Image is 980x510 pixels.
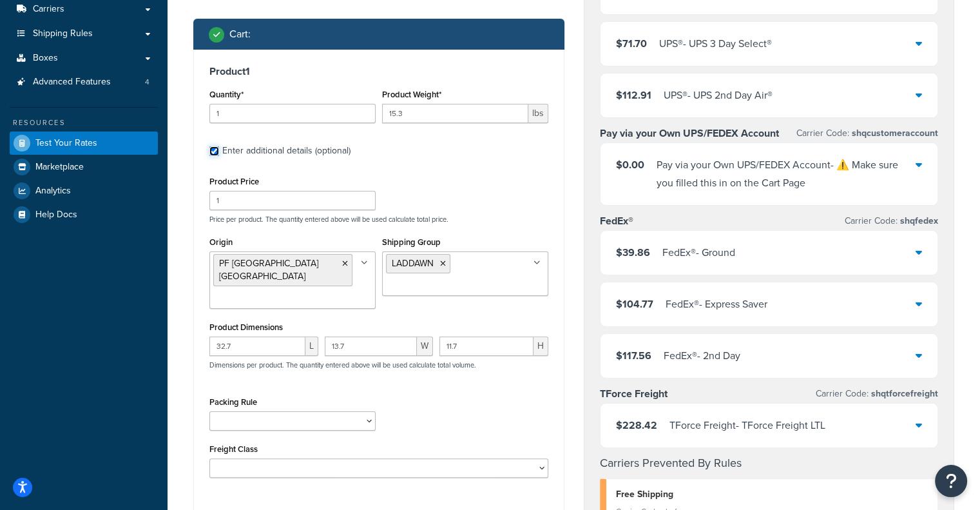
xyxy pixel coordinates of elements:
[662,244,735,262] div: FedEx® - Ground
[209,65,548,78] h3: Product 1
[616,418,657,433] span: $228.42
[209,146,219,156] input: Enter additional details (optional)
[10,203,158,226] a: Help Docs
[382,104,528,123] input: 0.00
[382,90,441,99] label: Product Weight*
[10,22,158,46] a: Shipping Rules
[35,210,77,221] span: Help Docs
[382,237,441,247] label: Shipping Group
[869,387,938,400] span: shqtforcefreight
[796,124,938,142] p: Carrier Code:
[666,295,767,313] div: FedEx® - Express Saver
[533,337,548,356] span: H
[669,417,825,435] div: TForce Freight - TForce Freight LTL
[209,237,233,247] label: Origin
[209,177,259,186] label: Product Price
[845,212,938,230] p: Carrier Code:
[664,347,740,365] div: FedEx® - 2nd Day
[616,36,647,51] span: $71.70
[616,297,653,311] span: $104.77
[206,215,552,224] p: Price per product. The quantity entered above will be used calculate total price.
[35,138,97,149] span: Test Your Rates
[616,348,651,363] span: $117.56
[528,104,548,123] span: lbs
[145,77,149,88] span: 4
[229,28,251,40] h2: Cart :
[659,35,772,53] div: UPS® - UPS 3 Day Select®
[600,455,939,472] h4: Carriers Prevented By Rules
[616,88,651,103] span: $112.91
[10,70,158,94] li: Advanced Features
[392,257,434,270] span: LADDAWN
[219,257,318,283] span: PF [GEOGRAPHIC_DATA] [GEOGRAPHIC_DATA]
[209,444,258,454] label: Freight Class
[206,360,476,369] p: Dimensions per product. The quantity entered above will be used calculate total volume.
[616,157,644,172] span: $0.00
[10,117,158,128] div: Resources
[35,162,84,173] span: Marketplace
[209,104,376,123] input: 0.0
[33,28,93,39] span: Shipping Rules
[10,70,158,94] a: Advanced Features4
[10,155,158,179] a: Marketplace
[10,132,158,155] a: Test Your Rates
[33,77,111,88] span: Advanced Features
[209,322,283,332] label: Product Dimensions
[33,4,64,15] span: Carriers
[657,156,916,192] div: Pay via your Own UPS/FEDEX Account - ⚠️ Make sure you filled this in on the Cart Page
[616,245,650,260] span: $39.86
[849,126,938,140] span: shqcustomeraccount
[600,387,668,400] h3: TForce Freight
[209,397,257,407] label: Packing Rule
[209,90,244,99] label: Quantity*
[33,53,58,64] span: Boxes
[35,186,71,197] span: Analytics
[664,86,773,104] div: UPS® - UPS 2nd Day Air®
[222,142,351,160] div: Enter additional details (optional)
[816,385,938,403] p: Carrier Code:
[417,337,433,356] span: W
[10,179,158,202] a: Analytics
[898,214,938,228] span: shqfedex
[305,337,318,356] span: L
[10,46,158,70] a: Boxes
[600,127,779,140] h3: Pay via your Own UPS/FEDEX Account
[616,485,928,504] div: Free Shipping
[935,465,967,497] button: Open Resource Center
[600,215,633,228] h3: FedEx®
